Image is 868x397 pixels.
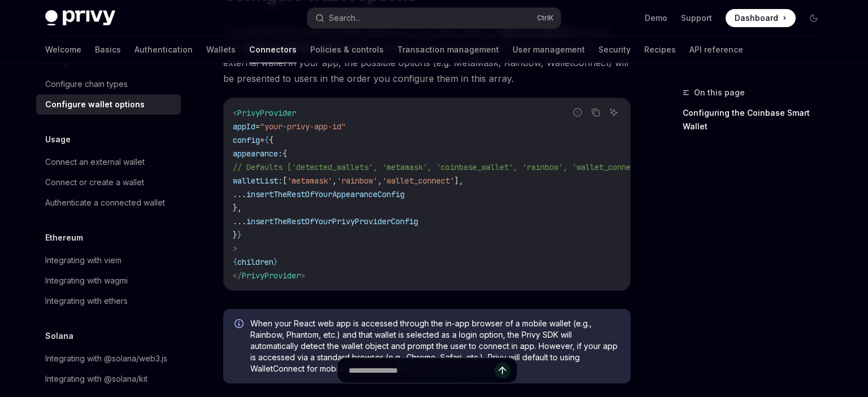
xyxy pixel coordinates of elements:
[382,176,454,186] span: 'wallet_connect'
[36,250,181,271] a: Integrating with viem
[269,135,274,145] span: {
[45,155,145,169] div: Connect an external wallet
[45,329,73,343] h5: Solana
[260,135,264,145] span: =
[260,121,346,132] span: "your-privy-app-id"
[301,271,305,281] span: >
[233,108,237,118] span: <
[233,176,283,186] span: walletList:
[36,94,181,115] a: Configure wallet options
[235,319,246,330] svg: Info
[726,9,796,27] a: Dashboard
[377,176,382,186] span: ,
[45,176,144,189] div: Connect or create a wallet
[134,36,193,63] a: Authentication
[242,271,301,281] span: PrivyProvider
[264,135,269,145] span: {
[45,352,167,365] div: Integrating with @solana/web3.js
[332,176,337,186] span: ,
[36,172,181,193] a: Connect or create a wallet
[233,149,283,159] span: appearance:
[36,291,181,311] a: Integrating with ethers
[233,203,242,213] span: },
[237,108,296,118] span: PrivyProvider
[805,9,823,27] button: Toggle dark mode
[255,121,260,132] span: =
[337,176,377,186] span: 'rainbow'
[45,294,128,308] div: Integrating with ethers
[307,8,561,28] button: Search...CtrlK
[606,105,621,120] button: Ask AI
[233,243,237,254] span: >
[36,193,181,213] a: Authenticate a connected wallet
[45,231,83,245] h5: Ethereum
[310,36,384,63] a: Policies & controls
[644,36,676,63] a: Recipes
[570,105,585,120] button: Report incorrect code
[206,36,236,63] a: Wallets
[45,98,145,111] div: Configure wallet options
[537,14,554,23] span: Ctrl K
[397,36,499,63] a: Transaction management
[233,257,237,267] span: {
[45,254,121,267] div: Integrating with viem
[233,135,260,145] span: config
[250,318,619,374] span: When your React web app is accessed through the in-app browser of a mobile wallet (e.g., Rainbow,...
[274,257,278,267] span: }
[45,274,128,287] div: Integrating with wagmi
[246,216,418,226] span: insertTheRestOfYourPrivyProviderConfig
[494,363,510,378] button: Send message
[329,11,361,25] div: Search...
[681,12,712,24] a: Support
[36,348,181,369] a: Integrating with @solana/web3.js
[95,36,121,63] a: Basics
[233,189,246,199] span: ...
[45,77,128,91] div: Configure chain types
[683,104,832,136] a: Configuring the Coinbase Smart Wallet
[45,133,71,146] h5: Usage
[689,36,743,63] a: API reference
[45,372,147,386] div: Integrating with @solana/kit
[45,10,115,26] img: dark logo
[36,369,181,389] a: Integrating with @solana/kit
[237,230,242,240] span: }
[588,105,603,120] button: Copy the contents from the code block
[36,271,181,291] a: Integrating with wagmi
[283,176,287,186] span: [
[645,12,667,24] a: Demo
[598,36,631,63] a: Security
[36,74,181,94] a: Configure chain types
[233,121,255,132] span: appId
[694,86,745,99] span: On this page
[249,36,297,63] a: Connectors
[246,189,405,199] span: insertTheRestOfYourAppearanceConfig
[45,196,165,210] div: Authenticate a connected wallet
[233,230,237,240] span: }
[36,152,181,172] a: Connect an external wallet
[513,36,585,63] a: User management
[454,176,463,186] span: ],
[233,271,242,281] span: </
[283,149,287,159] span: {
[287,176,332,186] span: 'metamask'
[237,257,274,267] span: children
[45,36,81,63] a: Welcome
[233,162,649,172] span: // Defaults ['detected_wallets', 'metamask', 'coinbase_wallet', 'rainbow', 'wallet_connect']
[233,216,246,226] span: ...
[735,12,778,24] span: Dashboard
